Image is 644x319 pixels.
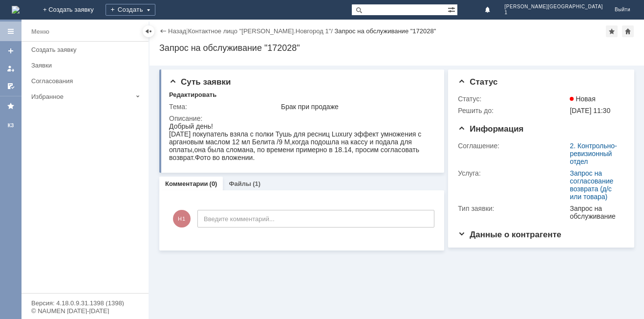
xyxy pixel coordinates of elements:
div: Избранное [31,93,132,100]
div: Создать [106,4,155,16]
span: Расширенный поиск [448,4,457,14]
div: Версия: 4.18.0.9.31.1398 (1398) [31,300,139,306]
div: © NAUMEN [DATE]-[DATE] [31,308,139,314]
a: Мои согласования [3,78,19,94]
div: Соглашение: [458,142,568,150]
div: Создать заявку [31,46,143,53]
a: Комментарии [165,180,208,187]
div: Добавить в избранное [606,25,618,37]
span: Н1 [173,210,191,228]
div: Описание: [169,114,434,122]
div: / [188,27,335,35]
div: Редактировать [169,91,216,99]
div: Запрос на обслуживание [570,205,621,220]
span: 1 [505,10,603,16]
div: Меню [31,26,49,38]
a: Перейти на домашнюю страницу [12,6,20,14]
span: [PERSON_NAME][GEOGRAPHIC_DATA] [505,4,603,10]
span: Данные о контрагенте [458,230,561,239]
div: КЗ [3,122,19,130]
a: Назад [168,27,186,35]
div: Запрос на обслуживание "172028" [335,27,436,35]
a: Контактное лицо "[PERSON_NAME].Новгород 1" [188,27,331,35]
div: Сделать домашней страницей [622,25,634,37]
a: Согласования [27,73,147,89]
div: Заявки [31,62,143,69]
span: Новая [570,95,596,103]
span: [DATE] 11:30 [570,107,610,114]
a: Заявки [27,58,147,73]
a: Создать заявку [27,42,147,57]
div: Тема: [169,103,279,111]
div: Решить до: [458,107,568,114]
a: 2. Контрольно-ревизионный отдел [570,142,617,165]
a: Мои заявки [3,61,19,76]
span: Статус [458,77,497,87]
a: КЗ [3,118,19,134]
div: (0) [210,180,217,187]
span: Суть заявки [169,77,231,87]
a: Запрос на согласование возврата (д/с или товара) [570,169,613,201]
div: (1) [253,180,260,187]
div: Запрос на обслуживание "172028" [159,43,634,53]
div: Согласования [31,77,143,85]
a: Файлы [229,180,251,187]
a: Создать заявку [3,43,19,59]
div: Брак при продаже [281,103,432,111]
div: | [186,27,188,34]
img: logo [12,6,20,14]
div: Статус: [458,95,568,103]
div: Тип заявки: [458,205,568,212]
div: Услуга: [458,169,568,177]
span: Информация [458,124,523,134]
div: Скрыть меню [143,25,154,37]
